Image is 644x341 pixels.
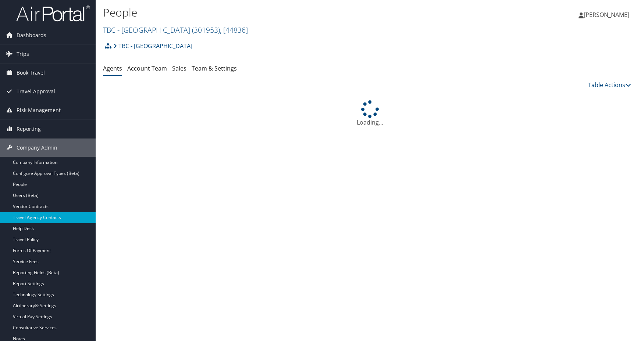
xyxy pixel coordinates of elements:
[17,120,41,138] span: Reporting
[127,64,167,72] a: Account Team
[17,64,45,82] span: Book Travel
[17,26,46,44] span: Dashboards
[579,4,637,26] a: [PERSON_NAME]
[103,64,122,72] a: Agents
[103,5,459,20] h1: People
[103,25,248,35] a: TBC - [GEOGRAPHIC_DATA]
[588,81,631,89] a: Table Actions
[192,64,237,72] a: Team & Settings
[16,5,90,22] img: airportal-logo.png
[113,39,192,53] a: TBC - [GEOGRAPHIC_DATA]
[17,101,61,119] span: Risk Management
[192,25,220,35] span: ( 301953 )
[17,139,57,157] span: Company Admin
[103,100,637,127] div: Loading...
[17,82,55,101] span: Travel Approval
[17,45,29,63] span: Trips
[584,11,629,19] span: [PERSON_NAME]
[220,25,248,35] span: , [ 44836 ]
[172,64,186,72] a: Sales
